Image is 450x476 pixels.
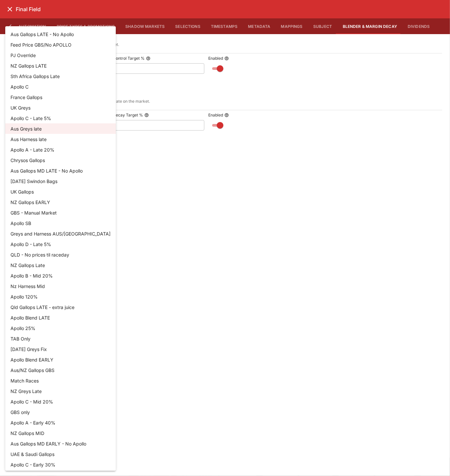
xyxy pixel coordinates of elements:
li: Aus Gallops MD EARLY - No Apollo [5,438,116,449]
li: Nz Harness Mid [5,281,116,291]
li: Aus Gallops LATE - No Apollo [5,29,116,39]
li: Chrysos Gallops [5,155,116,165]
li: Apollo A - Late 20% [5,144,116,155]
li: UK Gallops [5,186,116,197]
li: NZ Greys Late [5,386,116,396]
li: [DATE] Swindon Bags [5,176,116,186]
li: Aus/NZ Gallops GBS [5,365,116,375]
li: Aus Gallops MD LATE - No Apollo [5,165,116,176]
li: UK Greys [5,102,116,113]
li: GBS only [5,407,116,417]
li: Sth Africa Gallops Late [5,71,116,81]
li: Apollo C - Late 5% [5,113,116,123]
li: NZ Gallops EARLY [5,197,116,207]
li: Apollo B - Mid 20% [5,270,116,281]
li: Match Races [5,375,116,386]
li: [DATE] Greys Fix [5,344,116,354]
li: Aus Harness late [5,134,116,144]
li: PJ Override [5,50,116,60]
li: Greys and Harness AUS/[GEOGRAPHIC_DATA] [5,228,116,239]
li: Apollo SB [5,218,116,228]
li: Apollo Blend LATE [5,312,116,323]
li: Apollo C - Mid 20% [5,396,116,407]
li: Aus Greys late [5,123,116,134]
li: NZ Gallops MID [5,428,116,438]
li: Apollo Blend EARLY [5,354,116,365]
li: Apollo 25% [5,323,116,333]
li: NZ Gallops Late [5,260,116,270]
li: QLD - No prices til raceday [5,249,116,260]
li: Apollo 120% [5,291,116,302]
li: Apollo D - Late 5% [5,239,116,249]
li: UAE & Saudi Gallops [5,449,116,459]
li: Apollo A - Early 40% [5,417,116,428]
li: Qld Gallops LATE - extra juice [5,302,116,312]
li: NZ Gallops LATE [5,60,116,71]
li: Apollo C - Early 30% [5,459,116,470]
li: GBS - Manual Market [5,207,116,218]
li: Apollo C [5,81,116,92]
li: Feed Price GBS/No APOLLO [5,39,116,50]
li: TAB Only [5,333,116,344]
li: France Gallops [5,92,116,102]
